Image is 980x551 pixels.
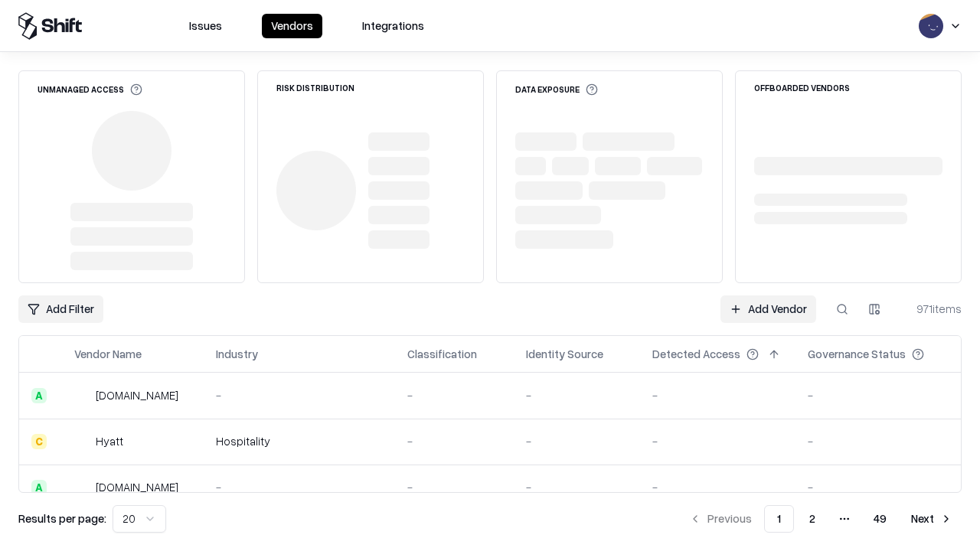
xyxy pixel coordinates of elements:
button: Integrations [353,14,433,38]
div: - [652,433,783,449]
div: - [526,387,628,403]
button: Next [902,505,962,533]
div: Risk Distribution [276,83,354,92]
div: A [31,480,47,495]
div: [DOMAIN_NAME] [96,479,178,495]
div: Vendor Name [74,346,142,362]
div: Offboarded Vendors [754,83,850,92]
div: Unmanaged Access [38,83,142,96]
div: [DOMAIN_NAME] [96,387,178,403]
div: Governance Status [808,346,906,362]
div: - [407,387,501,403]
div: - [808,479,949,495]
div: - [407,479,501,495]
div: C [31,434,47,449]
img: intrado.com [74,388,90,403]
button: 49 [861,505,899,533]
div: - [407,433,501,449]
div: - [652,387,783,403]
div: Industry [216,346,258,362]
div: - [652,479,783,495]
div: Data Exposure [515,83,598,96]
p: Results per page: [18,510,106,527]
div: - [526,479,628,495]
button: Issues [180,14,231,38]
nav: pagination [680,505,962,533]
button: Vendors [262,14,322,38]
button: 2 [797,505,828,533]
div: Identity Source [526,346,603,362]
div: Detected Access [652,346,740,362]
img: primesec.co.il [74,480,90,495]
div: - [808,433,949,449]
div: Classification [407,346,477,362]
a: Add Vendor [720,295,816,323]
div: 971 items [900,301,962,317]
div: - [216,479,383,495]
button: Add Filter [18,295,103,323]
button: 1 [764,505,794,533]
img: Hyatt [74,434,90,449]
div: - [808,387,949,403]
div: - [216,387,383,403]
div: Hyatt [96,433,123,449]
div: - [526,433,628,449]
div: A [31,388,47,403]
div: Hospitality [216,433,383,449]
